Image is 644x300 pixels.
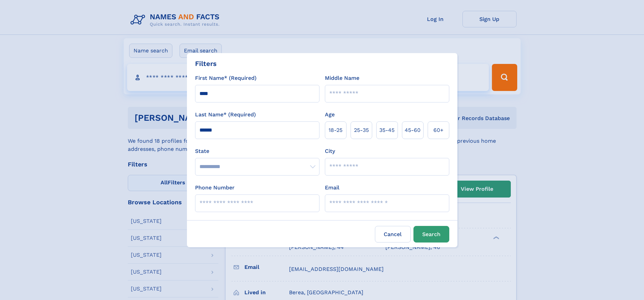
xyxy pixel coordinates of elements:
span: 18‑25 [329,126,342,134]
label: Age [325,111,335,119]
label: Cancel [375,226,411,243]
span: 35‑45 [379,126,395,134]
label: Last Name* (Required) [195,111,256,119]
label: City [325,147,335,155]
label: Middle Name [325,74,359,82]
label: Email [325,184,339,192]
button: Search [413,226,449,243]
span: 25‑35 [354,126,369,134]
div: Filters [195,59,217,69]
label: State [195,147,319,155]
label: Phone Number [195,184,235,192]
label: First Name* (Required) [195,74,257,82]
span: 45‑60 [405,126,421,134]
span: 60+ [433,126,444,134]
